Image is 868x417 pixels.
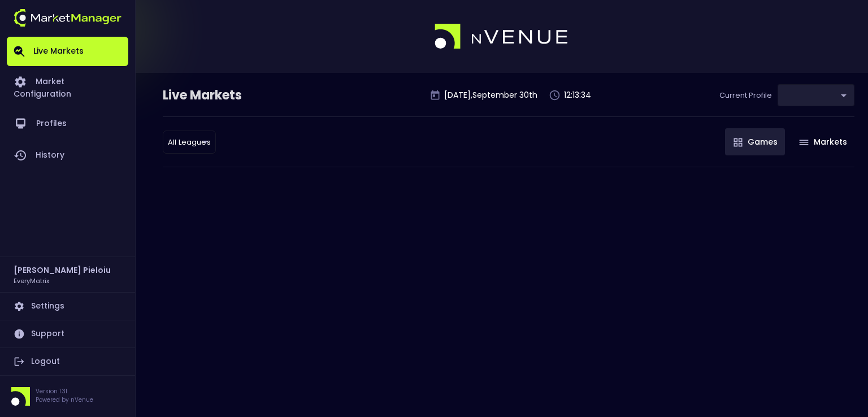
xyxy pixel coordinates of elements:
h3: EveryMatrix [14,276,49,285]
p: [DATE] , September 30 th [444,89,537,101]
button: Games [725,128,785,155]
a: Support [7,320,128,347]
img: gameIcon [799,140,809,145]
div: ​ [778,84,854,106]
p: 12:13:34 [564,89,591,101]
a: Settings [7,293,128,320]
button: Markets [791,128,854,155]
a: Market Configuration [7,66,128,108]
p: Current Profile [719,90,772,101]
div: ​ [163,131,216,154]
a: Profiles [7,108,128,140]
a: Live Markets [7,37,128,66]
div: Live Markets [163,86,301,105]
img: logo [14,9,121,27]
img: logo [435,24,569,50]
h2: [PERSON_NAME] Pieloiu [14,264,111,276]
p: Version 1.31 [36,387,93,396]
div: Version 1.31Powered by nVenue [7,387,128,406]
img: gameIcon [734,138,743,147]
a: Logout [7,348,128,375]
a: History [7,140,128,171]
p: Powered by nVenue [36,396,93,404]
